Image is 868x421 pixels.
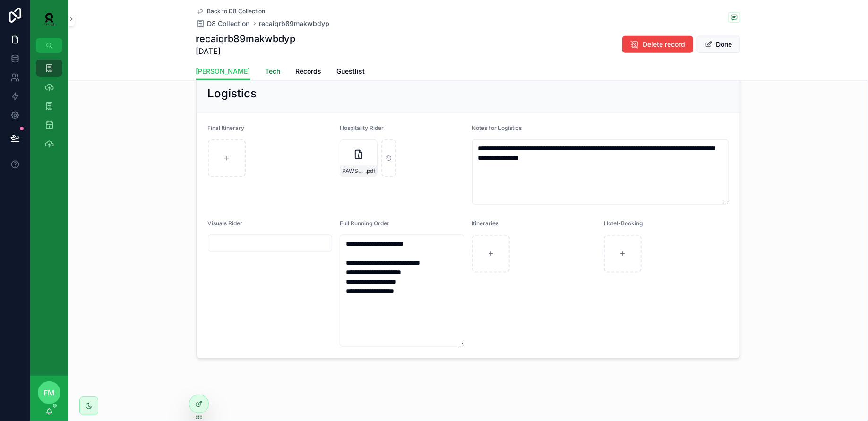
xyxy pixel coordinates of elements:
[196,8,266,15] a: Back to D8 Collection
[196,32,296,45] h1: recaiqrb89makwbdyp
[340,220,389,227] span: Full Running Order
[207,8,266,15] span: Back to D8 Collection
[342,167,365,175] span: PAWSA-Rider-2025-(1)
[622,36,693,53] button: Delete record
[43,387,55,398] span: FM
[196,19,250,28] a: D8 Collection
[196,45,296,57] span: [DATE]
[259,19,330,28] a: recaiqrb89makwbdyp
[472,220,499,227] span: Itineraries
[296,67,322,76] span: Records
[604,220,643,227] span: Hotel-Booking
[30,53,68,164] div: scrollable content
[697,36,740,53] button: Done
[208,86,257,101] h2: Logistics
[208,124,245,131] span: Final Itinerary
[337,63,365,82] a: Guestlist
[207,19,250,28] span: D8 Collection
[340,124,384,131] span: Hospitality Rider
[365,167,375,175] span: .pdf
[266,63,281,82] a: Tech
[472,124,522,131] span: Notes for Logistics
[337,67,365,76] span: Guestlist
[266,67,281,76] span: Tech
[196,67,250,76] span: [PERSON_NAME]
[208,220,243,227] span: Visuals Rider
[196,63,250,81] a: [PERSON_NAME]
[38,11,60,26] img: App logo
[296,63,322,82] a: Records
[643,40,686,49] span: Delete record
